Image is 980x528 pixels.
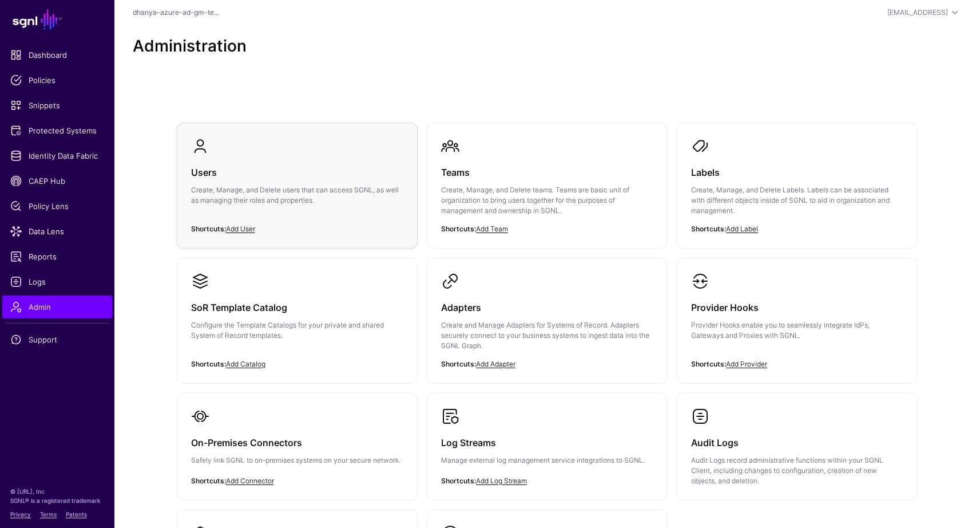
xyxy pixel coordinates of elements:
a: SGNL [7,7,108,32]
span: CAEP Hub [10,175,104,187]
span: Dashboard [10,49,104,61]
span: Policies [10,74,104,86]
a: TeamsCreate, Manage, and Delete teams. Teams are basic unit of organization to bring users togeth... [427,123,667,248]
a: Policies [2,69,112,92]
p: Audit Logs record administrative functions within your SGNL Client, including changes to configur... [691,455,903,486]
p: Create, Manage, and Delete teams. Teams are basic unit of organization to bring users together fo... [441,185,653,216]
a: Terms [40,511,57,518]
p: Create, Manage, and Delete users that can access SGNL, as well as managing their roles and proper... [191,185,403,206]
a: Add Team [476,224,508,233]
a: Patents [66,511,87,518]
a: Identity Data Fabric [2,144,112,167]
a: Data Lens [2,220,112,243]
a: Snippets [2,94,112,117]
a: Add Log Stream [476,476,527,485]
strong: Shortcuts: [441,224,476,233]
h3: SoR Template Catalog [191,300,403,316]
a: AdaptersCreate and Manage Adapters for Systems of Record. Adapters securely connect to your busin... [427,258,667,383]
a: LabelsCreate, Manage, and Delete Labels. Labels can be associated with different objects inside o... [677,123,917,248]
span: Reports [10,251,104,262]
h3: Audit Logs [691,435,903,451]
a: Privacy [10,511,31,518]
h3: Users [191,164,403,180]
a: Add Catalog [226,360,265,368]
strong: Shortcuts: [441,476,476,485]
strong: Shortcuts: [191,476,226,485]
a: On-Premises ConnectorsSafely link SGNL to on-premises systems on your secure network. [177,393,417,498]
h3: Labels [691,164,903,180]
a: Logs [2,270,112,293]
span: Support [10,334,104,345]
p: Create and Manage Adapters for Systems of Record. Adapters securely connect to your business syst... [441,320,653,351]
a: Admin [2,295,112,318]
h3: Teams [441,164,653,180]
a: Add Connector [226,476,274,485]
span: Admin [10,301,104,313]
p: Manage external log management service integrations to SGNL. [441,455,653,466]
p: © [URL], Inc [10,487,104,496]
a: Add Provider [726,360,767,368]
a: Log StreamsManage external log management service integrations to SGNL. [427,393,667,498]
a: UsersCreate, Manage, and Delete users that can access SGNL, as well as managing their roles and p... [177,123,417,238]
span: Logs [10,276,104,287]
p: Provider Hooks enable you to seamlessly integrate IdPs, Gateways and Proxies with SGNL. [691,320,903,341]
h3: Provider Hooks [691,300,903,316]
a: CAEP Hub [2,170,112,192]
a: Policy Lens [2,195,112,218]
div: [EMAIL_ADDRESS] [887,7,948,18]
p: Safely link SGNL to on-premises systems on your secure network. [191,455,403,466]
span: Data Lens [10,226,104,237]
a: Dashboard [2,44,112,66]
span: Snippets [10,100,104,111]
a: Add Label [726,224,758,233]
a: Reports [2,245,112,268]
h2: Administration [133,37,962,56]
strong: Shortcuts: [691,224,726,233]
strong: Shortcuts: [691,360,726,368]
span: Identity Data Fabric [10,150,104,161]
h3: Log Streams [441,435,653,451]
a: Add User [226,224,255,233]
strong: Shortcuts: [191,360,226,368]
a: Protected Systems [2,119,112,142]
a: Add Adapter [476,360,515,368]
a: Provider HooksProvider Hooks enable you to seamlessly integrate IdPs, Gateways and Proxies with S... [677,258,917,373]
p: SGNL® is a registered trademark [10,496,104,505]
strong: Shortcuts: [191,224,226,233]
span: Policy Lens [10,200,104,212]
p: Configure the Template Catalogs for your private and shared System of Record templates. [191,320,403,341]
a: SoR Template CatalogConfigure the Template Catalogs for your private and shared System of Record ... [177,258,417,373]
span: Protected Systems [10,125,104,136]
a: dhanya-azure-ad-gm-te... [133,8,219,17]
h3: Adapters [441,300,653,316]
strong: Shortcuts: [441,360,476,368]
h3: On-Premises Connectors [191,435,403,451]
p: Create, Manage, and Delete Labels. Labels can be associated with different objects inside of SGNL... [691,185,903,216]
a: Audit LogsAudit Logs record administrative functions within your SGNL Client, including changes t... [677,393,917,500]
